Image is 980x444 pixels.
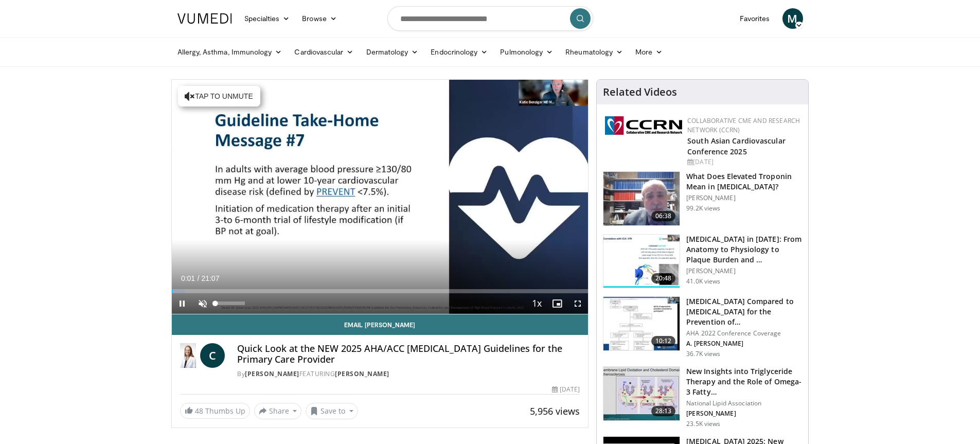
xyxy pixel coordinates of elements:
p: [PERSON_NAME] [686,194,802,202]
a: Browse [296,8,343,29]
button: Unmute [192,293,213,314]
a: [PERSON_NAME] [335,369,389,378]
video-js: Video Player [172,80,589,314]
a: 48 Thumbs Up [180,403,250,419]
img: 823da73b-7a00-425d-bb7f-45c8b03b10c3.150x105_q85_crop-smart_upscale.jpg [603,235,680,288]
img: a04ee3ba-8487-4636-b0fb-5e8d268f3737.png.150x105_q85_autocrop_double_scale_upscale_version-0.2.png [605,116,682,135]
a: Specialties [238,8,296,29]
span: 06:38 [651,211,676,221]
h4: Quick Look at the NEW 2025 AHA/ACC [MEDICAL_DATA] Guidelines for the Primary Care Provider [237,343,580,365]
a: Pulmonology [494,42,559,62]
div: By FEATURING [237,369,580,379]
img: Dr. Catherine P. Benziger [180,343,197,368]
button: Enable picture-in-picture mode [547,293,567,314]
h3: [MEDICAL_DATA] Compared to [MEDICAL_DATA] for the Prevention of… [686,296,802,327]
span: 5,956 views [530,405,580,417]
div: [DATE] [552,385,580,394]
a: 28:13 New Insights into Triglyceride Therapy and the Role of Omega-3 Fatty… National Lipid Associ... [603,366,802,428]
p: National Lipid Association [686,399,802,407]
button: Pause [172,293,192,314]
img: 98daf78a-1d22-4ebe-927e-10afe95ffd94.150x105_q85_crop-smart_upscale.jpg [603,172,680,225]
a: 10:12 [MEDICAL_DATA] Compared to [MEDICAL_DATA] for the Prevention of… AHA 2022 Conference Covera... [603,296,802,358]
span: / [198,274,200,282]
input: Search topics, interventions [387,6,593,31]
a: [PERSON_NAME] [245,369,299,378]
span: 10:12 [651,336,676,346]
h4: Related Videos [603,86,677,98]
p: A. [PERSON_NAME] [686,340,802,348]
div: Volume Level [216,301,245,305]
p: AHA 2022 Conference Coverage [686,329,802,338]
div: [DATE] [687,157,800,167]
p: 41.0K views [686,277,720,286]
a: South Asian Cardiovascular Conference 2025 [687,136,786,156]
span: 0:01 [181,274,195,282]
a: 20:48 [MEDICAL_DATA] in [DATE]: From Anatomy to Physiology to Plaque Burden and … [PERSON_NAME] 4... [603,234,802,289]
a: Collaborative CME and Research Network (CCRN) [687,116,800,134]
span: 28:13 [651,406,676,416]
a: Rheumatology [559,42,629,62]
p: [PERSON_NAME] [686,410,802,418]
button: Playback Rate [526,293,547,314]
a: M [782,8,803,29]
a: More [629,42,669,62]
button: Share [254,403,302,419]
a: Cardiovascular [288,42,360,62]
a: Dermatology [360,42,425,62]
a: 06:38 What Does Elevated Troponin Mean in [MEDICAL_DATA]? [PERSON_NAME] 99.2K views [603,171,802,226]
span: 20:48 [651,273,676,283]
a: Favorites [734,8,776,29]
p: 99.2K views [686,204,720,212]
a: Email [PERSON_NAME] [172,314,589,335]
a: Allergy, Asthma, Immunology [171,42,289,62]
h3: [MEDICAL_DATA] in [DATE]: From Anatomy to Physiology to Plaque Burden and … [686,234,802,265]
button: Fullscreen [567,293,588,314]
div: Progress Bar [172,289,589,293]
h3: What Does Elevated Troponin Mean in [MEDICAL_DATA]? [686,171,802,192]
a: C [200,343,225,368]
span: 21:07 [201,274,219,282]
span: 48 [195,406,203,416]
a: Endocrinology [424,42,494,62]
img: VuMedi Logo [177,13,232,24]
img: 45ea033d-f728-4586-a1ce-38957b05c09e.150x105_q85_crop-smart_upscale.jpg [603,367,680,420]
p: 23.5K views [686,420,720,428]
p: 36.7K views [686,350,720,358]
img: 7c0f9b53-1609-4588-8498-7cac8464d722.150x105_q85_crop-smart_upscale.jpg [603,297,680,350]
button: Tap to unmute [178,86,260,106]
button: Save to [306,403,358,419]
h3: New Insights into Triglyceride Therapy and the Role of Omega-3 Fatty… [686,366,802,397]
p: [PERSON_NAME] [686,267,802,275]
